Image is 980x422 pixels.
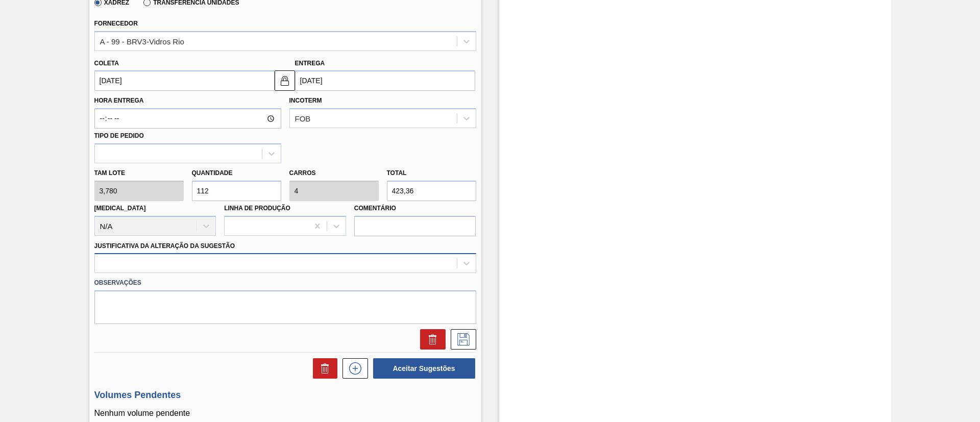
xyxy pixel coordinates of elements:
[94,409,476,418] p: Nenhum volume pendente
[275,70,295,91] button: locked
[94,20,138,27] label: Fornecedor
[308,358,337,379] div: Excluir Sugestões
[295,60,325,67] label: Entrega
[337,358,368,379] div: Nova sugestão
[354,201,476,216] label: Comentário
[387,169,407,177] label: Total
[224,205,290,212] label: Linha de Produção
[373,358,475,379] button: Aceitar Sugestões
[289,169,316,177] label: Carros
[94,166,184,181] label: Tam lote
[192,169,233,177] label: Quantidade
[368,357,476,380] div: Aceitar Sugestões
[279,75,291,87] img: locked
[94,132,144,139] label: Tipo de pedido
[289,97,322,104] label: Incoterm
[94,205,146,212] label: [MEDICAL_DATA]
[94,70,275,91] input: dd/mm/yyyy
[94,276,476,290] label: Observações
[94,93,281,108] label: Hora Entrega
[94,60,119,67] label: Coleta
[295,114,311,123] div: FOB
[295,70,475,91] input: dd/mm/yyyy
[94,390,476,401] h3: Volumes Pendentes
[446,329,476,350] div: Salvar Sugestão
[415,329,446,350] div: Excluir Sugestão
[94,242,235,250] label: Justificativa da Alteração da Sugestão
[100,37,184,45] div: A - 99 - BRV3-Vidros Rio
